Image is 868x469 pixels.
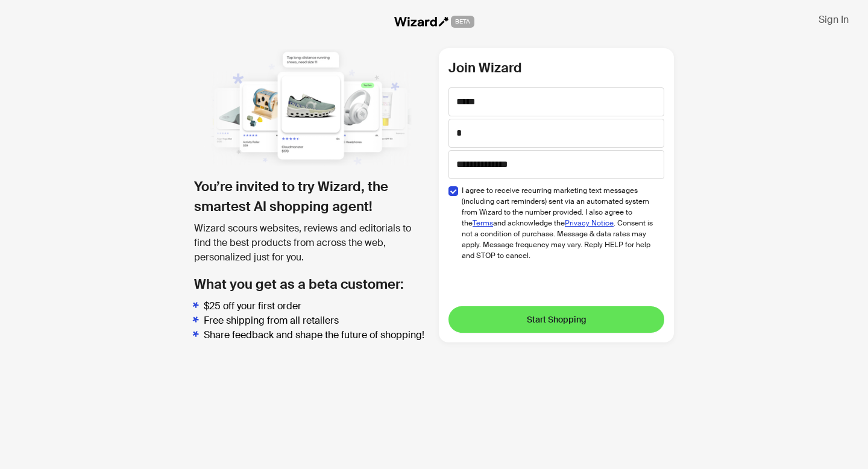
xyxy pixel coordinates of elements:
[194,177,429,216] h1: You’re invited to try Wizard, the smartest AI shopping agent!
[473,218,493,228] a: Terms
[819,13,849,26] span: Sign In
[451,16,474,28] span: BETA
[204,313,429,328] li: Free shipping from all retailers
[204,328,429,342] li: Share feedback and shape the future of shopping!
[462,185,655,261] span: I agree to receive recurring marketing text messages (including cart reminders) sent via an autom...
[809,10,858,29] button: Sign In
[204,299,429,313] li: $25 off your first order
[448,58,664,78] h2: Join Wizard
[527,314,587,325] span: Start Shopping
[194,221,429,265] div: Wizard scours websites, reviews and editorials to find the best products from across the web, per...
[194,274,429,294] h2: What you get as a beta customer:
[565,218,614,228] a: Privacy Notice
[448,306,664,333] button: Start Shopping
